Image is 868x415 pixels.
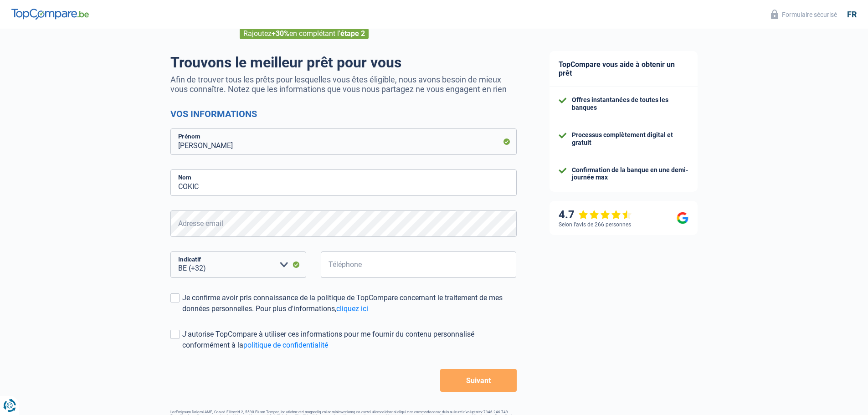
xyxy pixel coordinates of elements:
a: cliquez ici [336,304,368,313]
div: TopCompare vous aide à obtenir un prêt [550,51,698,87]
img: TopCompare Logo [11,9,89,20]
a: politique de confidentialité [243,341,328,349]
h1: Trouvons le meilleur prêt pour vous [170,54,517,71]
div: Je confirme avoir pris connaissance de la politique de TopCompare concernant le traitement de mes... [182,292,517,314]
span: +30% [272,29,289,38]
button: Formulaire sécurisé [765,7,842,22]
div: J'autorise TopCompare à utiliser ces informations pour me fournir du contenu personnalisé conform... [182,329,517,351]
div: fr [847,10,857,20]
input: 401020304 [321,251,517,278]
div: Confirmation de la banque en une demi-journée max [572,166,688,182]
span: étape 2 [340,29,365,38]
div: 4.7 [559,208,632,221]
div: Selon l’avis de 266 personnes [559,221,631,228]
div: Processus complètement digital et gratuit [572,131,688,147]
h2: Vos informations [170,108,517,119]
div: Rajoutez en complétant l' [240,28,369,39]
p: Afin de trouver tous les prêts pour lesquelles vous êtes éligible, nous avons besoin de mieux vou... [170,75,517,94]
button: Suivant [440,369,516,392]
div: Offres instantanées de toutes les banques [572,96,688,112]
